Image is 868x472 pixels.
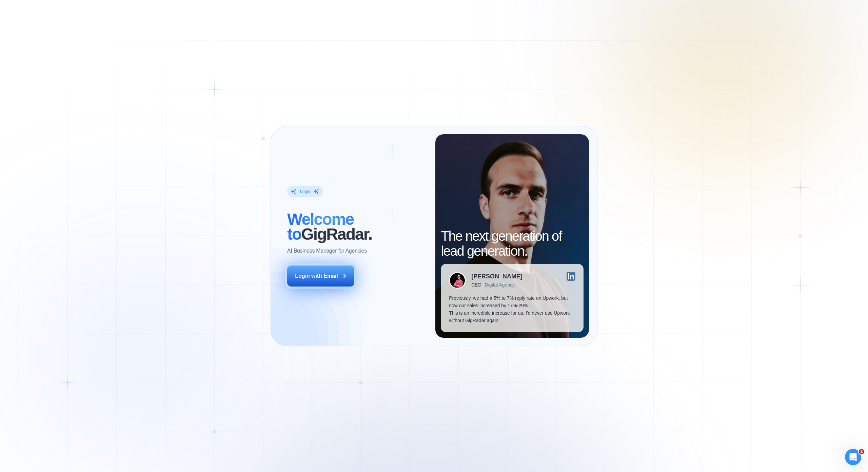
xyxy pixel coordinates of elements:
div: [PERSON_NAME] [471,273,522,279]
button: Login with Email [287,265,354,287]
div: Login [300,189,310,194]
p: Previously, we had a 5% to 7% reply rate on Upwork, but now our sales increased by 17%-20%. This ... [449,294,575,324]
div: Digital Agency [485,282,515,288]
h2: ‍ GigRadar. [287,212,427,242]
span: Welcome to [287,210,354,243]
div: CEO [471,282,481,288]
h2: The next generation of lead generation. [441,229,583,258]
span: 2 [859,449,864,454]
p: AI Business Manager for Agencies [287,247,367,255]
div: Login with Email [295,272,338,280]
iframe: Intercom live chat [845,449,861,465]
